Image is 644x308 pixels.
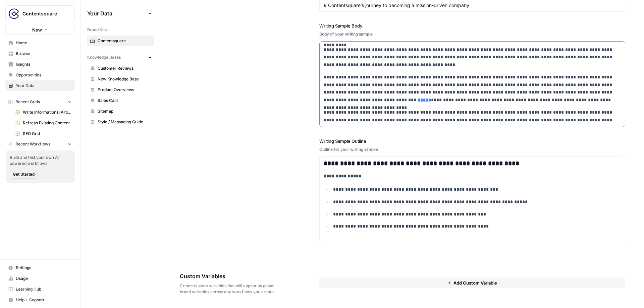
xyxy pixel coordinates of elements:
[16,286,72,292] span: Learning Hub
[23,131,72,137] span: SEO Grid
[87,63,154,74] a: Customer Reviews
[5,48,75,59] a: Browse
[87,36,154,46] a: Contentsquare
[15,141,50,147] span: Recent Workflows
[319,278,625,288] button: Add Custom Variable
[16,72,72,78] span: Opportunities
[5,5,75,22] button: Workspace: Contentsquare
[98,108,151,114] span: Sitemap
[12,118,75,128] a: Refresh Existing Content
[87,9,146,17] span: Your Data
[16,61,72,67] span: Insights
[10,155,71,167] span: Build and test your own AI powered workflows
[98,87,151,93] span: Product Overviews
[5,273,75,284] a: Usage
[12,128,75,139] a: SEO Grid
[5,139,75,149] button: Recent Workflows
[10,170,38,179] button: Get Started
[15,99,40,105] span: Recent Grids
[319,138,625,144] label: Writing Sample Outline
[13,171,35,177] span: Get Started
[324,2,621,9] input: Game Day Gear Guide
[98,38,151,44] span: Contentsquare
[12,107,75,118] a: Write Informational Article
[98,65,151,71] span: Customer Reviews
[16,297,72,303] span: Help + Support
[87,84,154,95] a: Product Overviews
[16,51,72,57] span: Browse
[23,109,72,115] span: Write Informational Article
[5,59,75,70] a: Insights
[87,117,154,127] a: Style / Messaging Guide
[16,40,72,46] span: Home
[5,284,75,295] a: Learning Hub
[23,120,72,126] span: Refresh Existing Content
[453,280,497,286] span: Add Custom Variable
[87,74,154,84] a: New Knowledge Base
[5,25,75,35] button: New
[98,119,151,125] span: Style / Messaging Guide
[16,275,72,282] span: Usage
[8,8,20,20] img: Contentsquare Logo
[87,95,154,106] a: Sales Calls
[5,262,75,273] a: Settings
[16,265,72,271] span: Settings
[319,22,625,29] label: Writing Sample Body
[22,10,63,17] span: Contentsquare
[319,146,625,152] div: Outline for your writing sample
[87,106,154,117] a: Sitemap
[87,54,121,60] span: Knowledge Bases
[98,76,151,82] span: New Knowledge Base
[180,272,282,280] span: Custom Variables
[32,26,42,33] span: New
[180,283,282,295] span: Create custom variables that will appear as global brand variables across any workflows you create.
[5,97,75,107] button: Recent Grids
[5,295,75,305] button: Help + Support
[16,83,72,89] span: Your Data
[5,70,75,80] a: Opportunities
[5,38,75,48] a: Home
[319,31,625,37] div: Body of your writing sample
[98,98,151,104] span: Sales Calls
[5,80,75,91] a: Your Data
[87,27,107,33] span: Brand Kits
